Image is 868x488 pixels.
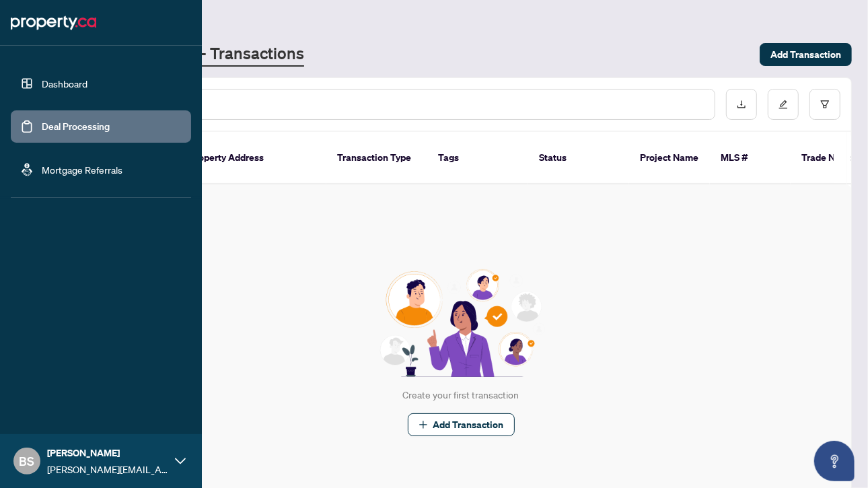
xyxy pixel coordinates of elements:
[779,100,788,109] span: edit
[814,441,855,481] button: Open asap
[408,413,515,436] button: Add Transaction
[726,89,757,120] button: download
[42,77,87,90] a: Dashboard
[42,164,122,176] a: Mortgage Referrals
[820,100,830,109] span: filter
[42,120,110,133] a: Deal Processing
[737,100,746,109] span: download
[629,132,710,184] th: Project Name
[20,452,35,470] span: BS
[11,12,96,34] img: logo
[374,269,548,377] img: Null State Icon
[770,44,841,65] span: Add Transaction
[809,89,840,120] button: filter
[326,132,427,184] th: Transaction Type
[710,132,791,184] th: MLS #
[528,132,629,184] th: Status
[47,462,168,477] span: [PERSON_NAME][EMAIL_ADDRESS][DOMAIN_NAME]
[427,132,528,184] th: Tags
[433,414,504,435] span: Add Transaction
[178,132,326,184] th: Property Address
[419,420,428,429] span: plus
[403,388,519,403] div: Create your first transaction
[47,446,168,460] span: [PERSON_NAME]
[760,43,852,66] button: Add Transaction
[768,89,799,120] button: edit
